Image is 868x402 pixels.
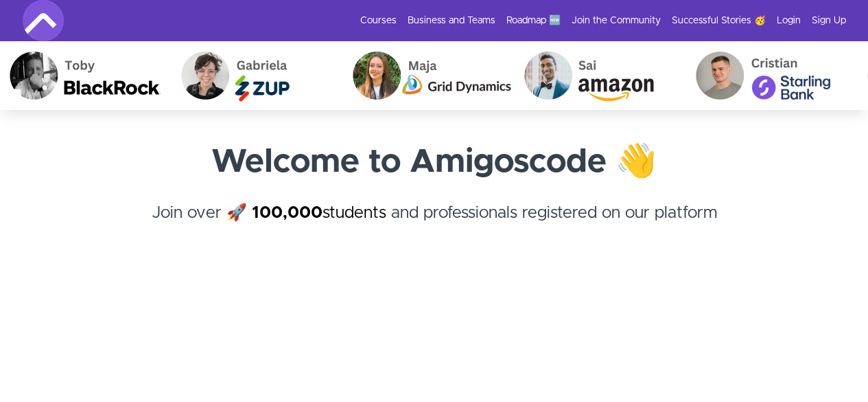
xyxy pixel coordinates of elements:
a: Join the Community [572,14,661,27]
img: Cristian [685,41,857,110]
h4: Join over 🚀 and professionals registered on our platform [23,201,846,250]
a: Login [777,14,801,27]
a: Courses [360,14,397,27]
a: 100,000students [252,205,386,221]
img: Sai [514,41,685,110]
a: Roadmap 🆕 [506,14,561,27]
img: Maja [342,41,514,110]
strong: 100,000 [252,205,322,221]
a: Successful Stories 🥳 [672,14,766,27]
a: Sign Up [812,14,846,27]
a: Business and Teams [408,14,495,27]
strong: Welcome to Amigoscode 👋 [211,146,657,179]
img: Gabriela [171,41,342,110]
